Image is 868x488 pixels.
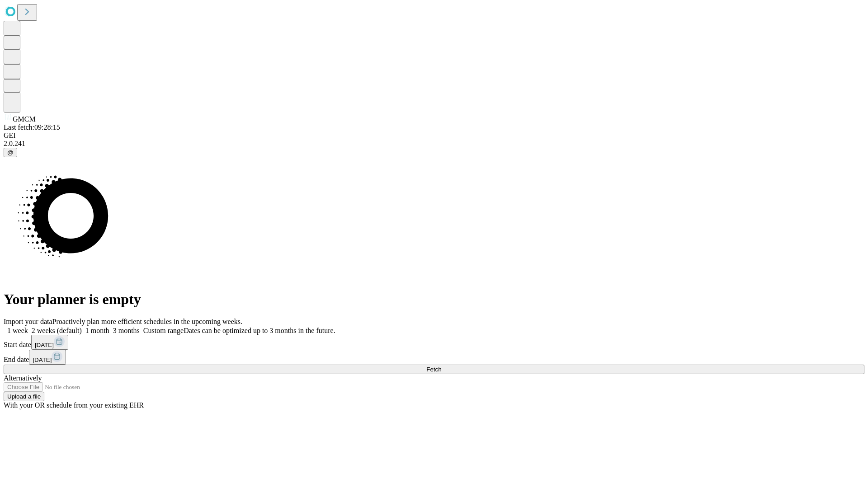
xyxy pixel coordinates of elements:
[143,327,184,334] span: Custom range
[52,318,242,325] span: Proactively plan more efficient schedules in the upcoming weeks.
[4,350,864,365] div: End date
[35,342,54,348] span: [DATE]
[4,374,42,382] span: Alternatively
[85,327,109,334] span: 1 month
[4,131,864,140] div: GEI
[7,327,28,334] span: 1 week
[4,335,864,350] div: Start date
[4,392,44,401] button: Upload a file
[4,123,60,131] span: Last fetch: 09:28:15
[31,335,68,350] button: [DATE]
[29,350,66,365] button: [DATE]
[32,327,82,334] span: 2 weeks (default)
[4,365,864,374] button: Fetch
[4,140,864,148] div: 2.0.241
[4,148,17,157] button: @
[4,401,144,409] span: With your OR schedule from your existing EHR
[4,291,864,308] h1: Your planner is empty
[13,115,36,123] span: GMCM
[184,327,335,334] span: Dates can be optimized up to 3 months in the future.
[426,366,441,373] span: Fetch
[33,357,52,363] span: [DATE]
[4,318,52,325] span: Import your data
[7,149,14,156] span: @
[113,327,140,334] span: 3 months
